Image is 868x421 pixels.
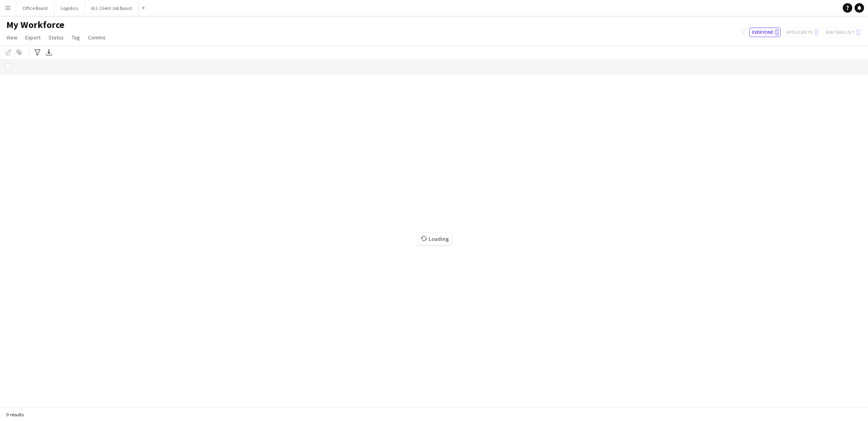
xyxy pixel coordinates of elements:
a: Status [45,32,67,43]
app-action-btn: Advanced filters [33,48,42,57]
app-action-btn: Export XLSX [44,48,54,57]
span: Status [48,34,64,41]
span: Export [25,34,41,41]
button: Everyone0 [749,28,781,37]
a: Export [22,32,44,43]
a: View [3,32,20,43]
span: Loading [418,233,451,245]
span: Comms [88,34,106,41]
button: Office Board [16,0,54,16]
a: Tag [69,32,83,43]
button: Logistics [54,0,85,16]
button: ALL Client Job Board [85,0,139,16]
a: Comms [85,32,109,43]
span: Tag [72,34,80,41]
span: My Workforce [6,19,64,31]
span: 0 [775,29,779,35]
span: View [6,34,17,41]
